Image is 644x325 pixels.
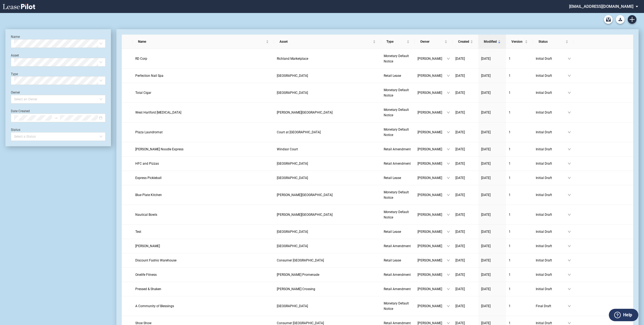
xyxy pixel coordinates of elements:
[478,35,506,49] th: Modified
[418,258,447,263] span: [PERSON_NAME]
[447,193,450,197] span: down
[384,243,412,249] a: Retail Amendment
[135,73,271,78] a: Perfection Nail Spa
[481,74,491,78] span: [DATE]
[135,57,147,61] span: RD Corp
[455,212,476,217] a: [DATE]
[481,56,503,61] a: [DATE]
[509,175,530,181] a: 1
[384,209,412,220] a: Monetary Default Notice
[447,148,450,151] span: down
[384,321,411,325] span: Retail Amendment
[418,192,447,198] span: [PERSON_NAME]
[277,272,378,277] a: [PERSON_NAME] Promenade
[536,258,568,263] span: Initial Draft
[509,111,511,114] span: 1
[536,212,568,217] span: Initial Draft
[11,109,30,113] label: Date Created
[11,91,20,94] label: Owner
[384,273,411,277] span: Retail Amendment
[568,259,571,262] span: down
[455,162,465,165] span: [DATE]
[568,287,571,291] span: down
[536,73,568,78] span: Initial Draft
[481,213,491,217] span: [DATE]
[509,273,511,277] span: 1
[536,110,568,115] span: Initial Draft
[481,258,491,262] span: [DATE]
[455,193,465,197] span: [DATE]
[455,91,465,95] span: [DATE]
[506,35,533,49] th: Version
[135,193,162,197] span: Blue Plate Kitchen
[538,39,564,44] span: Status
[481,287,491,291] span: [DATE]
[481,258,503,263] a: [DATE]
[447,273,450,276] span: down
[536,175,568,181] span: Initial Draft
[509,258,511,262] span: 1
[135,90,271,95] a: Total Cigar
[509,130,530,135] a: 1
[277,321,324,325] span: Consumer Square West
[481,321,491,325] span: [DATE]
[481,162,491,165] span: [DATE]
[135,91,151,95] span: Total Cigar
[481,304,491,308] span: [DATE]
[509,56,530,61] a: 1
[536,286,568,292] span: Initial Draft
[509,193,511,197] span: 1
[418,56,447,61] span: [PERSON_NAME]
[568,273,571,276] span: down
[135,229,271,234] a: Test
[536,90,568,95] span: Initial Draft
[455,90,476,95] a: [DATE]
[455,286,476,292] a: [DATE]
[420,39,443,44] span: Owner
[533,35,574,49] th: Status
[455,110,476,115] a: [DATE]
[509,229,530,234] a: 1
[384,127,412,138] a: Monetary Default Notice
[481,110,503,115] a: [DATE]
[418,110,447,115] span: [PERSON_NAME]
[135,272,271,277] a: Onelife Fitness
[277,56,378,61] a: Richland Marketplace
[481,192,503,198] a: [DATE]
[384,88,409,97] span: Monetary Default Notice
[277,229,378,234] a: [GEOGRAPHIC_DATA]
[455,175,476,181] a: [DATE]
[277,212,378,217] a: [PERSON_NAME][GEOGRAPHIC_DATA]
[277,175,378,181] a: [GEOGRAPHIC_DATA]
[274,35,381,49] th: Asset
[447,57,450,60] span: down
[455,176,465,180] span: [DATE]
[277,90,378,95] a: [GEOGRAPHIC_DATA]
[277,287,315,291] span: Christina Crossing
[453,35,478,49] th: Created
[447,304,450,308] span: down
[509,110,530,115] a: 1
[386,39,406,44] span: Type
[568,148,571,151] span: down
[384,147,412,152] a: Retail Amendment
[277,192,378,198] a: [PERSON_NAME][GEOGRAPHIC_DATA]
[135,212,271,217] a: Nautical Bowls
[384,301,409,311] span: Monetary Default Notice
[418,73,447,78] span: [PERSON_NAME]
[384,162,411,165] span: Retail Amendment
[481,130,491,134] span: [DATE]
[447,213,450,216] span: down
[11,72,18,76] label: Type
[384,161,412,166] a: Retail Amendment
[381,35,415,49] th: Type
[384,229,412,234] a: Retail Lease
[509,230,511,234] span: 1
[135,176,162,180] span: Express Pickleball
[509,243,530,249] a: 1
[384,190,412,200] a: Monetary Default Notice
[277,258,378,263] a: Consumer [GEOGRAPHIC_DATA]
[135,287,161,291] span: Pressed & Shaken
[277,176,308,180] span: Hooksett Village
[277,230,308,234] span: Horizon Village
